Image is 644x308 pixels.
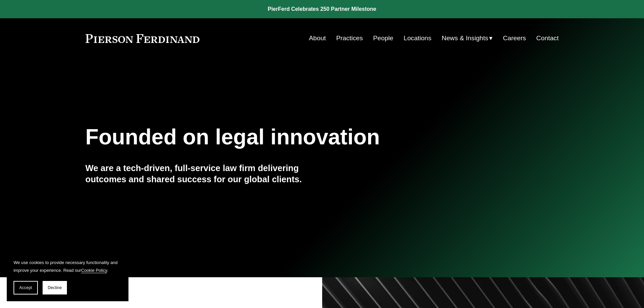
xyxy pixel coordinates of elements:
[442,32,488,44] span: News & Insights
[43,281,67,294] button: Decline
[14,281,38,294] button: Accept
[14,259,122,274] p: We use cookies to provide necessary functionality and improve your experience. Read our .
[48,285,62,290] span: Decline
[442,32,493,45] a: folder dropdown
[373,32,393,45] a: People
[503,32,526,45] a: Careers
[336,32,363,45] a: Practices
[86,125,480,149] h1: Founded on legal innovation
[536,32,558,45] a: Contact
[81,268,107,273] a: Cookie Policy
[86,163,322,185] h4: We are a tech-driven, full-service law firm delivering outcomes and shared success for our global...
[7,252,128,301] section: Cookie banner
[309,32,326,45] a: About
[404,32,431,45] a: Locations
[19,285,32,290] span: Accept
